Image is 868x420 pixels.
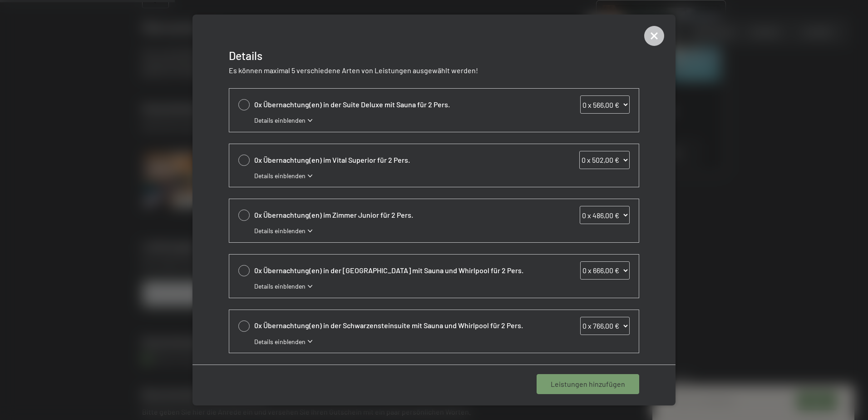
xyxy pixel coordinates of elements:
span: Details einblenden [254,282,306,291]
span: 0x Übernachtung(en) in der Suite Deluxe mit Sauna für 2 Pers. [254,100,536,110]
span: 0x Übernachtung(en) in der [GEOGRAPHIC_DATA] mit Sauna und Whirlpool für 2 Pers. [254,265,536,275]
span: Details [229,49,262,62]
span: 0x Übernachtung(en) in der Schwarzensteinsuite mit Sauna und Whirlpool für 2 Pers. [254,320,536,330]
span: Details einblenden [254,171,306,180]
span: 0x Übernachtung(en) im Zimmer Junior für 2 Pers. [254,210,536,220]
span: Details einblenden [254,226,306,235]
span: 0x Übernachtung(en) im Vital Superior für 2 Pers. [254,155,536,165]
span: Leistungen hinzufügen [551,379,625,389]
span: Details einblenden [254,116,306,125]
p: Es können maximal 5 verschiedene Arten von Leistungen ausgewählt werden! [229,65,639,75]
span: Details einblenden [254,337,306,346]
